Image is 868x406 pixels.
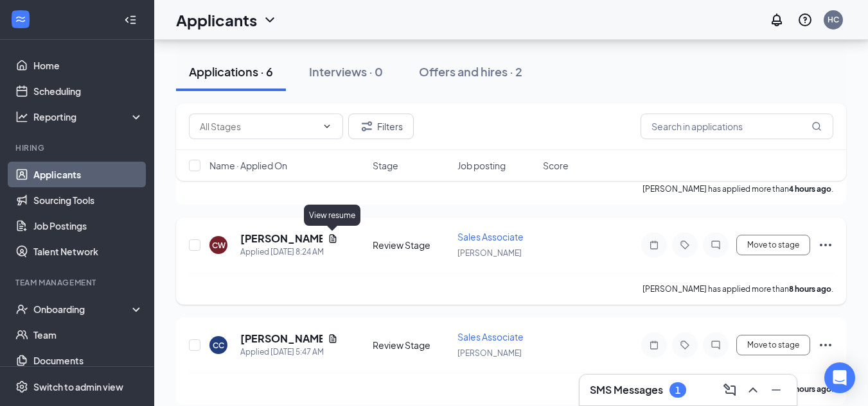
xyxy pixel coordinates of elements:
[189,63,273,80] div: Applications · 6
[769,12,784,28] svg: Notifications
[543,159,569,172] span: Score
[677,340,693,350] svg: Tag
[15,110,28,123] svg: Analysis
[209,159,287,172] span: Name · Applied On
[457,348,522,358] span: [PERSON_NAME]
[745,382,761,398] svg: ChevronUp
[736,235,810,255] button: Move to stage
[743,380,763,400] button: ChevronUp
[675,385,680,396] div: 1
[240,232,323,246] h5: [PERSON_NAME]
[33,213,143,239] a: Job Postings
[328,233,338,244] svg: Document
[646,240,662,250] svg: Note
[373,159,398,172] span: Stage
[419,63,522,80] div: Offers and hires · 2
[811,121,822,131] svg: MagnifyingGlass
[646,340,662,350] svg: Note
[213,340,224,351] div: CC
[15,303,28,316] svg: UserCheck
[15,277,141,288] div: Team Management
[457,331,524,343] span: Sales Associate
[766,380,786,400] button: Minimize
[708,240,723,250] svg: ChatInactive
[457,231,524,242] span: Sales Associate
[348,114,414,139] button: Filter Filters
[33,78,143,104] a: Scheduling
[33,187,143,213] a: Sourcing Tools
[736,335,810,355] button: Move to stage
[818,237,833,253] svg: Ellipses
[124,13,137,26] svg: Collapse
[359,119,375,134] svg: Filter
[818,337,833,353] svg: Ellipses
[240,346,338,359] div: Applied [DATE] 5:47 AM
[14,13,27,26] svg: WorkstreamLogo
[33,348,143,373] a: Documents
[33,53,143,78] a: Home
[824,362,855,393] div: Open Intercom Messenger
[176,9,257,31] h1: Applicants
[262,12,278,28] svg: ChevronDown
[642,283,833,294] p: [PERSON_NAME] has applied more than .
[200,119,317,133] input: All Stages
[720,380,740,400] button: ComposeMessage
[789,284,831,294] b: 8 hours ago
[33,380,123,393] div: Switch to admin view
[677,240,693,250] svg: Tag
[240,332,323,346] h5: [PERSON_NAME]
[457,159,506,172] span: Job posting
[373,339,450,351] div: Review Stage
[797,12,813,28] svg: QuestionInfo
[33,110,144,123] div: Reporting
[15,142,141,153] div: Hiring
[322,121,332,131] svg: ChevronDown
[328,334,338,344] svg: Document
[373,239,450,251] div: Review Stage
[590,383,663,397] h3: SMS Messages
[309,63,383,80] div: Interviews · 0
[641,114,833,139] input: Search in applications
[33,162,143,187] a: Applicants
[784,384,831,394] b: 10 hours ago
[304,205,360,226] div: View resume
[212,240,226,251] div: CW
[240,246,338,258] div: Applied [DATE] 8:24 AM
[33,239,143,264] a: Talent Network
[828,14,839,25] div: HC
[768,382,784,398] svg: Minimize
[722,382,738,398] svg: ComposeMessage
[33,303,132,316] div: Onboarding
[457,248,522,258] span: [PERSON_NAME]
[708,340,723,350] svg: ChatInactive
[15,380,28,393] svg: Settings
[33,322,143,348] a: Team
